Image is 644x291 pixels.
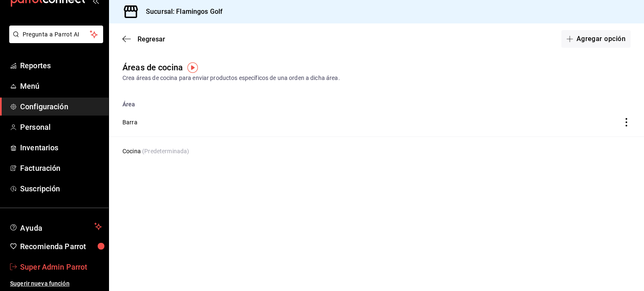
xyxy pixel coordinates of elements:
button: Agregar opción [561,30,631,48]
td: Barra [109,108,504,137]
th: Área [109,96,504,108]
span: Facturación [20,162,102,174]
span: Sugerir nueva función [10,279,102,288]
button: Pregunta a Parrot AI [9,26,103,43]
span: Menú [20,80,102,92]
span: Regresar [138,35,165,43]
span: Recomienda Parrot [20,241,102,252]
h3: Sucursal: Flamingos Golf [139,7,223,17]
img: Tooltip marker [187,62,198,73]
span: Pregunta a Parrot AI [23,30,90,39]
span: Inventarios [20,142,102,153]
div: Áreas de cocina [122,61,183,74]
span: Reportes [20,60,102,71]
span: Ayuda [20,221,91,232]
span: Suscripción [20,183,102,194]
a: Pregunta a Parrot AI [6,36,103,45]
button: Regresar [122,35,165,43]
td: Cocina [109,137,504,166]
table: discountsTable [109,96,644,165]
span: Personal [20,121,102,133]
span: Configuración [20,101,102,112]
div: Crea áreas de cocina para enviar productos específicos de una orden a dicha área. [122,74,631,82]
span: Super Admin Parrot [20,261,102,273]
span: (Predeterminada) [142,148,189,155]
